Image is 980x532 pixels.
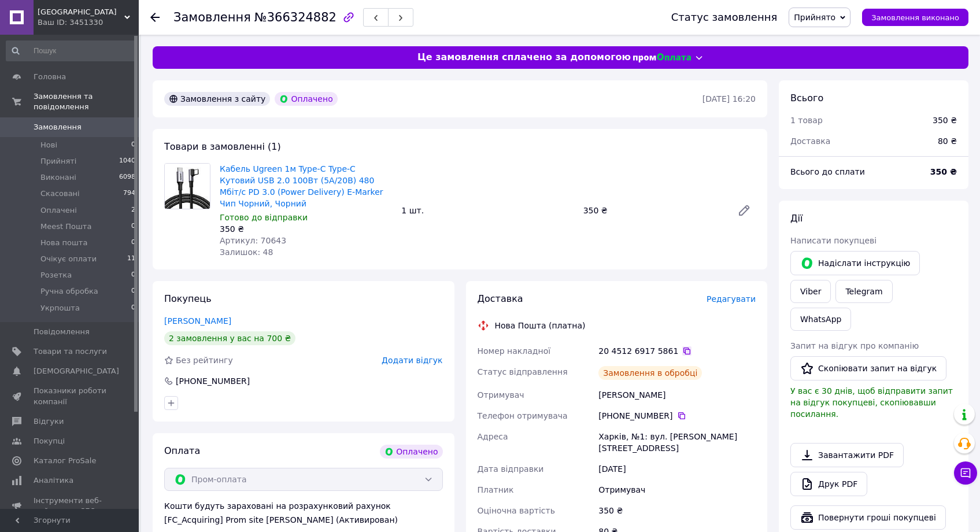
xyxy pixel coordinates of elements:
[40,189,80,199] span: Скасовані
[164,293,212,304] span: Покупець
[478,367,568,376] span: Статус відправлення
[835,280,892,303] a: Telegram
[790,341,919,350] span: Запит на відгук про компанію
[790,386,953,419] span: У вас є 30 днів, щоб відправити запит на відгук покупцеві, скопіювавши посилання.
[119,156,135,167] span: 1040
[790,308,851,331] a: WhatsApp
[38,7,124,17] span: DEVON
[254,10,336,24] span: №366324882
[790,116,823,125] span: 1 товар
[478,346,551,356] span: Номер накладної
[707,294,756,304] span: Редагувати
[131,238,135,248] span: 0
[34,91,139,112] span: Замовлення та повідомлення
[790,93,823,104] span: Всього
[790,251,920,275] button: Надіслати інструкцію
[164,500,443,526] div: Кошти будуть зараховані на розрахунковий рахунок
[34,436,65,446] span: Покупці
[34,72,66,82] span: Головна
[790,356,946,380] button: Скопіювати запит на відгук
[131,303,135,313] span: 0
[862,9,968,26] button: Замовлення виконано
[220,247,273,257] span: Залишок: 48
[40,270,72,280] span: Розетка
[954,461,977,485] button: Чат з покупцем
[165,164,210,209] img: Кабель Ugreen 1м Type-C Type-C Кутовий USB 2.0 100Вт (5А/20В) 480 Мбіт/с PD 3.0 (Power Delivery) ...
[131,140,135,150] span: 0
[790,505,946,530] button: Повернути гроші покупцеві
[164,316,231,326] a: [PERSON_NAME]
[933,114,957,126] div: 350 ₴
[220,164,383,208] a: Кабель Ugreen 1м Type-C Type-C Кутовий USB 2.0 100Вт (5А/20В) 480 Мбіт/с PD 3.0 (Power Delivery) ...
[34,122,82,132] span: Замовлення
[380,445,442,459] div: Оплачено
[34,416,64,427] span: Відгуки
[40,172,76,183] span: Виконані
[733,199,756,222] a: Редагувати
[164,514,443,526] div: [FC_Acquiring] Prom site [PERSON_NAME] (Активирован)
[275,92,337,106] div: Оплачено
[34,346,107,357] span: Товари та послуги
[127,254,135,264] span: 11
[596,426,758,459] div: Харків, №1: вул. [PERSON_NAME][STREET_ADDRESS]
[478,411,568,420] span: Телефон отримувача
[794,13,835,22] span: Прийнято
[790,443,904,467] a: Завантажити PDF
[34,327,90,337] span: Повідомлення
[164,92,270,106] div: Замовлення з сайту
[397,202,578,219] div: 1 шт.
[478,293,523,304] span: Доставка
[38,17,139,28] div: Ваш ID: 3451330
[931,128,964,154] div: 80 ₴
[478,390,524,400] span: Отримувач
[596,459,758,479] div: [DATE]
[131,270,135,280] span: 0
[34,475,73,486] span: Аналітика
[596,385,758,405] div: [PERSON_NAME]
[478,506,555,515] span: Оціночна вартість
[930,167,957,176] b: 350 ₴
[671,12,778,23] div: Статус замовлення
[790,280,831,303] a: Viber
[131,286,135,297] span: 0
[871,13,959,22] span: Замовлення виконано
[790,167,865,176] span: Всього до сплати
[119,172,135,183] span: 6098
[220,213,308,222] span: Готово до відправки
[598,366,702,380] div: Замовлення в обробці
[164,141,281,152] span: Товари в замовленні (1)
[478,485,514,494] span: Платник
[164,331,295,345] div: 2 замовлення у вас на 700 ₴
[34,496,107,516] span: Інструменти веб-майстра та SEO
[40,156,76,167] span: Прийняті
[417,51,631,64] span: Це замовлення сплачено за допомогою
[790,213,803,224] span: Дії
[40,254,97,264] span: Очікує оплати
[598,345,756,357] div: 20 4512 6917 5861
[150,12,160,23] div: Повернутися назад
[598,410,756,422] div: [PHONE_NUMBER]
[220,223,392,235] div: 350 ₴
[596,479,758,500] div: Отримувач
[175,375,251,387] div: [PHONE_NUMBER]
[131,205,135,216] span: 2
[382,356,442,365] span: Додати відгук
[34,386,107,407] span: Показники роботи компанії
[478,464,544,474] span: Дата відправки
[790,136,830,146] span: Доставка
[131,221,135,232] span: 0
[40,303,80,313] span: Укрпошта
[34,366,119,376] span: [DEMOGRAPHIC_DATA]
[579,202,728,219] div: 350 ₴
[790,472,867,496] a: Друк PDF
[40,221,91,232] span: Meest Пошта
[40,205,77,216] span: Оплачені
[176,356,233,365] span: Без рейтингу
[478,432,508,441] span: Адреса
[40,286,98,297] span: Ручна обробка
[702,94,756,104] time: [DATE] 16:20
[790,236,877,245] span: Написати покупцеві
[123,189,135,199] span: 794
[40,140,57,150] span: Нові
[40,238,87,248] span: Нова пошта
